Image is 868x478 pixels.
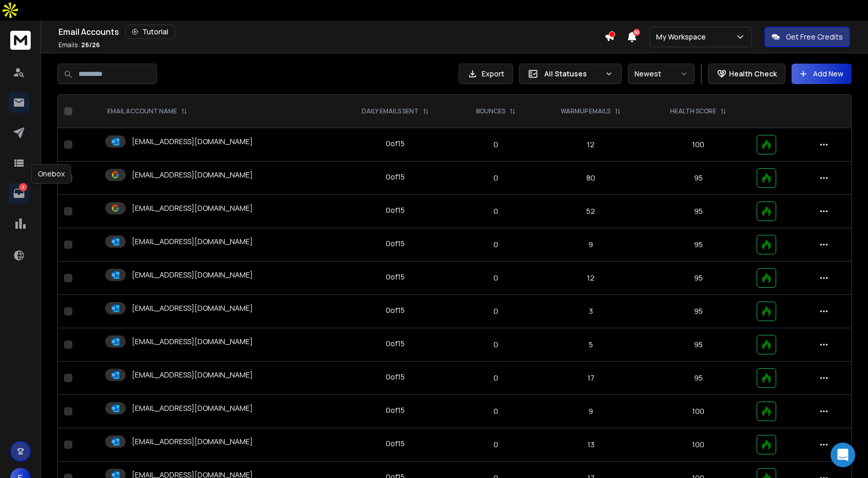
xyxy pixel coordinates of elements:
[362,107,419,115] p: DAILY EMAILS SENT
[708,64,785,84] button: Health Check
[646,362,751,395] td: 95
[386,272,405,282] div: 0 of 15
[646,195,751,228] td: 95
[646,228,751,262] td: 95
[536,395,646,428] td: 9
[462,240,530,250] p: 0
[536,295,646,328] td: 3
[132,403,253,413] p: [EMAIL_ADDRESS][DOMAIN_NAME]
[462,373,530,383] p: 0
[132,436,253,447] p: [EMAIL_ADDRESS][DOMAIN_NAME]
[646,295,751,328] td: 95
[16,16,25,25] img: logo_orange.svg
[646,128,751,162] td: 100
[386,305,405,315] div: 0 of 15
[9,183,29,204] a: 9
[81,41,100,49] span: 26 / 26
[132,236,253,247] p: [EMAIL_ADDRESS][DOMAIN_NAME]
[132,170,253,180] p: [EMAIL_ADDRESS][DOMAIN_NAME]
[386,439,405,449] div: 0 of 15
[386,238,405,249] div: 0 of 15
[536,162,646,195] td: 80
[132,303,253,313] p: [EMAIL_ADDRESS][DOMAIN_NAME]
[462,173,530,183] p: 0
[386,338,405,349] div: 0 of 15
[831,443,855,467] div: Open Intercom Messenger
[628,64,695,84] button: Newest
[16,27,25,35] img: website_grey.svg
[113,61,173,67] div: Keywords by Traffic
[386,405,405,415] div: 0 of 15
[462,140,530,150] p: 0
[536,362,646,395] td: 17
[125,25,175,39] button: Tutorial
[462,273,530,283] p: 0
[58,41,100,49] p: Emails :
[646,395,751,428] td: 100
[646,162,751,195] td: 95
[386,138,405,149] div: 0 of 15
[462,406,530,416] p: 0
[462,306,530,316] p: 0
[633,29,640,36] span: 50
[19,183,27,191] p: 9
[462,206,530,216] p: 0
[132,203,253,213] p: [EMAIL_ADDRESS][DOMAIN_NAME]
[536,128,646,162] td: 12
[386,172,405,182] div: 0 of 15
[536,228,646,262] td: 9
[102,59,110,68] img: tab_keywords_by_traffic_grey.svg
[27,27,73,35] div: Domain: [URL]
[561,107,610,115] p: WARMUP EMAILS
[58,25,604,39] div: Email Accounts
[476,107,505,115] p: BOUNCES
[536,428,646,462] td: 13
[459,64,513,84] button: Export
[132,370,253,380] p: [EMAIL_ADDRESS][DOMAIN_NAME]
[31,164,71,184] div: Onebox
[670,107,716,115] p: HEALTH SCORE
[132,270,253,280] p: [EMAIL_ADDRESS][DOMAIN_NAME]
[462,340,530,350] p: 0
[536,328,646,362] td: 5
[386,205,405,215] div: 0 of 15
[536,262,646,295] td: 12
[107,107,187,115] div: EMAIL ACCOUNT NAME
[544,69,601,79] p: All Statuses
[764,27,850,47] button: Get Free Credits
[786,32,843,42] p: Get Free Credits
[39,61,92,67] div: Domain Overview
[28,59,36,68] img: tab_domain_overview_orange.svg
[132,336,253,347] p: [EMAIL_ADDRESS][DOMAIN_NAME]
[29,16,50,25] div: v 4.0.25
[646,428,751,462] td: 100
[656,32,710,42] p: My Workspace
[729,69,777,79] p: Health Check
[646,328,751,362] td: 95
[536,195,646,228] td: 52
[646,262,751,295] td: 95
[792,64,852,84] button: Add New
[132,136,253,147] p: [EMAIL_ADDRESS][DOMAIN_NAME]
[462,440,530,450] p: 0
[386,372,405,382] div: 0 of 15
